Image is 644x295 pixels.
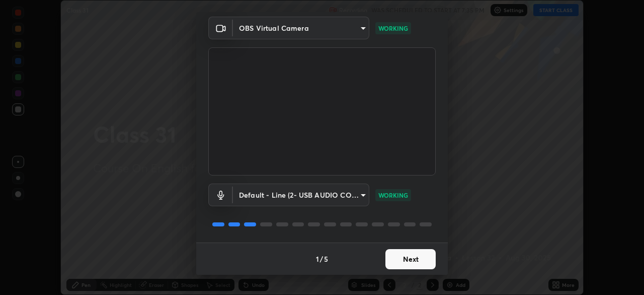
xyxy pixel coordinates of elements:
h4: / [320,254,323,264]
button: Next [385,249,436,269]
p: WORKING [378,24,408,33]
div: OBS Virtual Camera [233,184,369,206]
div: OBS Virtual Camera [233,17,369,39]
h4: 5 [324,254,328,264]
h4: 1 [316,254,319,264]
p: WORKING [378,191,408,200]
